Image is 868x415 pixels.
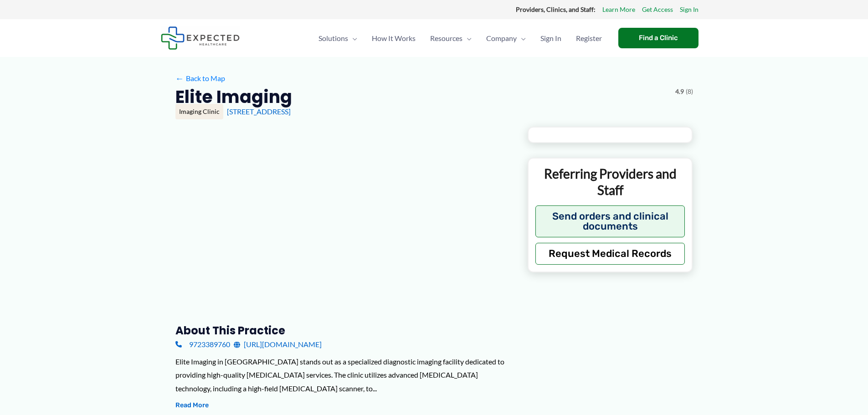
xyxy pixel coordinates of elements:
[516,5,596,13] strong: Providers, Clinics, and Staff:
[234,338,322,351] a: [URL][DOMAIN_NAME]
[372,22,416,54] span: How It Works
[175,323,513,338] h3: About this practice
[318,22,348,54] span: Solutions
[430,22,462,54] span: Resources
[486,22,517,54] span: Company
[175,338,230,351] a: 9723389760
[535,243,685,265] button: Request Medical Records
[365,22,423,54] a: How It Works
[479,22,533,54] a: CompanyMenu Toggle
[569,22,609,54] a: Register
[517,22,526,54] span: Menu Toggle
[618,28,699,48] a: Find a Clinic
[686,86,693,97] span: (8)
[348,22,357,54] span: Menu Toggle
[175,400,209,411] button: Read More
[175,72,225,85] a: ←Back to Map
[535,165,685,199] p: Referring Providers and Staff
[675,86,684,97] span: 4.9
[642,4,673,15] a: Get Access
[311,22,365,54] a: SolutionsMenu Toggle
[227,107,291,116] a: [STREET_ADDRESS]
[462,22,472,54] span: Menu Toggle
[680,4,699,15] a: Sign In
[602,4,635,15] a: Learn More
[175,74,184,82] span: ←
[535,205,685,237] button: Send orders and clinical documents
[540,22,561,54] span: Sign In
[175,86,292,108] h2: Elite Imaging
[423,22,479,54] a: ResourcesMenu Toggle
[311,22,609,54] nav: Primary Site Navigation
[533,22,569,54] a: Sign In
[175,104,223,119] div: Imaging Clinic
[175,355,513,395] div: Elite Imaging in [GEOGRAPHIC_DATA] stands out as a specialized diagnostic imaging facility dedica...
[161,26,240,50] img: Expected Healthcare Logo - side, dark font, small
[576,22,602,54] span: Register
